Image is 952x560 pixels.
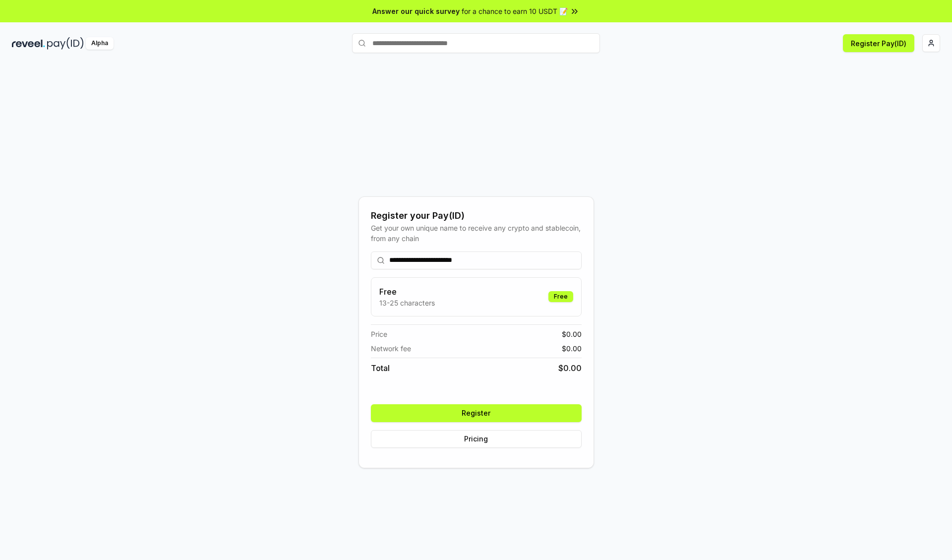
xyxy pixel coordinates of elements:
[47,37,84,50] img: pay_id
[379,298,435,308] p: 13-25 characters
[371,209,582,223] div: Register your Pay(ID)
[548,291,573,302] div: Free
[371,404,582,422] button: Register
[562,329,582,339] span: $ 0.00
[371,430,582,448] button: Pricing
[843,34,914,52] button: Register Pay(ID)
[86,37,114,50] div: Alpha
[371,329,387,339] span: Price
[379,286,435,298] h3: Free
[371,223,582,244] div: Get your own unique name to receive any crypto and stablecoin, from any chain
[12,37,45,50] img: reveel_dark
[562,343,582,354] span: $ 0.00
[371,362,390,374] span: Total
[558,362,582,374] span: $ 0.00
[462,6,568,16] span: for a chance to earn 10 USDT 📝
[371,343,411,354] span: Network fee
[372,6,460,16] span: Answer our quick survey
